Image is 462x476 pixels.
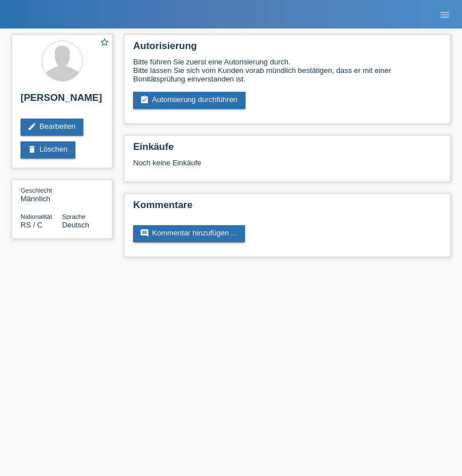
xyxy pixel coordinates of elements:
[133,225,245,242] a: commentKommentar hinzufügen ...
[133,200,441,217] h2: Kommentare
[21,92,103,109] h2: [PERSON_NAME]
[140,95,149,104] i: assignment_turned_in
[27,122,37,131] i: edit
[62,221,90,229] span: Deutsch
[439,9,451,21] i: menu
[21,221,42,229] span: Serbien / C / 24.05.1990
[62,213,86,220] span: Sprache
[21,213,52,220] span: Nationalität
[140,229,149,238] i: comment
[21,186,62,203] div: Männlich
[21,187,52,194] span: Geschlecht
[99,37,110,49] a: star_border
[133,92,246,109] a: assignment_turned_inAutorisierung durchführen
[21,141,75,158] a: deleteLöschen
[99,37,110,47] i: star_border
[21,119,83,136] a: editBearbeiten
[27,145,37,154] i: delete
[133,141,441,158] h2: Einkäufe
[133,58,441,83] div: Bitte führen Sie zuerst eine Autorisierung durch. Bitte lassen Sie sich vom Kunden vorab mündlich...
[133,40,441,58] h2: Autorisierung
[133,158,441,176] div: Noch keine Einkäufe
[433,11,456,18] a: menu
